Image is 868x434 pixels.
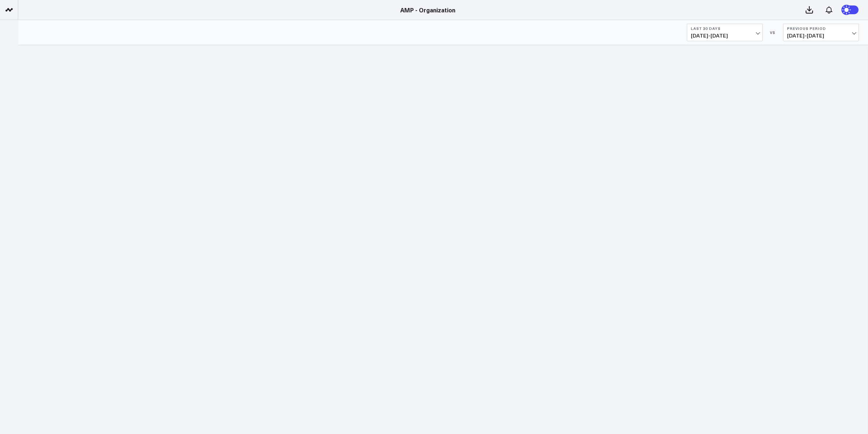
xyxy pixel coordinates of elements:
b: Last 30 Days [691,26,759,31]
b: Previous Period [787,26,855,31]
span: [DATE] - [DATE] [787,33,855,39]
div: VS [766,30,779,35]
span: [DATE] - [DATE] [691,33,759,39]
button: Last 30 Days[DATE]-[DATE] [687,24,763,41]
a: AMP - Organization [400,6,455,14]
button: Previous Period[DATE]-[DATE] [783,24,859,41]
